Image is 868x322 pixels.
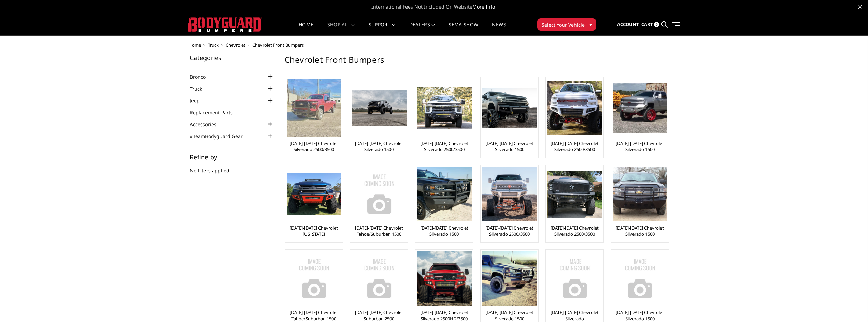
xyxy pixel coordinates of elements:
a: Home [299,22,313,35]
span: Select Your Vehicle [542,21,585,28]
span: 0 [654,22,659,27]
a: Account [617,15,639,34]
a: [DATE]-[DATE] Chevrolet Silverado 1500 [417,225,471,237]
div: No filters applied [190,154,274,181]
a: [DATE]-[DATE] Chevrolet Silverado 1500 [613,225,667,237]
a: Cart 0 [641,15,659,34]
a: Replacement Parts [190,109,241,116]
a: [DATE]-[DATE] Chevrolet Suburban 2500 [352,309,406,322]
a: [DATE]-[DATE] Chevrolet Silverado 2500/3500 [417,140,471,152]
img: No Image [613,251,667,306]
a: Accessories [190,121,225,128]
a: Bronco [190,73,214,80]
a: Truck [208,42,219,48]
img: BODYGUARD BUMPERS [188,17,262,32]
h1: Chevrolet Front Bumpers [285,55,668,70]
a: #TeamBodyguard Gear [190,133,251,140]
span: Chevrolet Front Bumpers [252,42,304,48]
h5: Refine by [190,154,274,160]
a: [DATE]-[DATE] Chevrolet Silverado 1500 [482,140,537,152]
a: [DATE]-[DATE] Chevrolet [US_STATE] [287,225,341,237]
a: No Image [613,251,667,306]
h5: Categories [190,55,274,61]
a: [DATE]-[DATE] Chevrolet Tahoe/Suburban 1500 [287,309,341,322]
a: [DATE]-[DATE] Chevrolet Silverado 2500/3500 [547,225,602,237]
img: No Image [352,167,407,221]
span: Account [617,21,639,27]
a: [DATE]-[DATE] Chevrolet Silverado 1500 [613,140,667,152]
a: News [492,22,506,35]
a: Chevrolet [226,42,245,48]
a: [DATE]-[DATE] Chevrolet Silverado 2500/3500 [547,140,602,152]
a: Support [369,22,396,35]
iframe: Chat Widget [834,289,868,322]
a: Jeep [190,97,208,104]
a: [DATE]-[DATE] Chevrolet Silverado 2500HD/3500 [417,309,471,322]
img: No Image [547,251,602,306]
a: [DATE]-[DATE] Chevrolet Silverado 2500/3500 [287,140,341,152]
span: ▾ [589,21,592,28]
button: Select Your Vehicle [537,18,596,31]
a: Truck [190,85,211,92]
img: No Image [352,251,407,306]
a: [DATE]-[DATE] Chevrolet Silverado 2500/3500 [482,225,537,237]
a: [DATE]-[DATE] Chevrolet Silverado 1500 [352,140,406,152]
a: shop all [327,22,355,35]
img: No Image [287,251,341,306]
a: Dealers [409,22,435,35]
a: SEMA Show [449,22,478,35]
a: [DATE]-[DATE] Chevrolet Tahoe/Suburban 1500 [352,225,406,237]
a: [DATE]-[DATE] Chevrolet Silverado 1500 [482,309,537,322]
span: Cart [641,21,653,27]
a: More Info [472,3,495,10]
a: [DATE]-[DATE] Chevrolet Silverado 1500 [613,309,667,322]
a: Home [188,42,201,48]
